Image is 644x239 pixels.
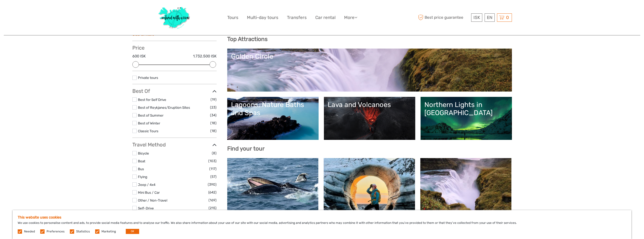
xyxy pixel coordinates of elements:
label: Marketing [101,229,116,234]
div: Northern Lights in [GEOGRAPHIC_DATA] [424,101,508,117]
span: (57) [210,174,217,180]
span: (169) [209,197,217,203]
span: (18) [210,120,217,126]
span: (117) [209,166,217,172]
span: 0 [505,15,510,20]
span: ISK [473,15,480,20]
a: Boat [138,159,145,163]
a: Golden Circle [231,52,508,88]
a: Flying [138,175,147,179]
h3: Price [132,45,217,51]
h3: Best Of [132,88,217,94]
label: Preferences [47,229,65,234]
span: (8) [212,150,217,156]
a: Classic Tours [138,129,158,133]
a: Lagoons, Nature Baths and Spas [231,101,315,136]
label: 600 ISK [132,54,146,59]
b: Find your tour [227,145,265,152]
div: Lagoons, Nature Baths and Spas [231,101,315,117]
a: Best of Reykjanes/Eruption Sites [138,105,190,110]
a: Bicycle [138,151,149,155]
p: We're away right now. Please check back later! [7,9,57,13]
div: Lava and Volcanoes [328,101,411,109]
a: Car rental [315,14,336,21]
label: Statistics [76,229,90,234]
a: Tours [227,14,238,21]
span: Best price guarantee [417,13,470,22]
div: EN [485,13,495,22]
a: Jeep / 4x4 [138,183,155,187]
span: (18) [210,128,217,134]
a: More [344,14,357,21]
span: (103) [208,158,217,164]
label: Needed [24,229,35,234]
span: (34) [210,112,217,118]
span: (19) [211,97,217,102]
a: Self-Drive [138,206,154,210]
a: Transfers [287,14,307,21]
img: 1077-ca632067-b948-436b-9c7a-efe9894e108b_logo_big.jpg [156,4,193,31]
span: (215) [209,205,217,211]
a: Best for Self Drive [138,98,166,102]
label: 1.732.500 ISK [193,54,217,59]
div: Golden Circle [231,52,508,60]
span: (23) [210,104,217,110]
a: Other / Non-Travel [138,198,167,202]
a: Mini Bus / Car [138,190,160,194]
a: Best of Summer [138,113,163,117]
button: OK [126,229,139,234]
a: Lava and Volcanoes [328,101,411,136]
span: (390) [208,182,217,187]
span: (642) [208,189,217,195]
h5: This website uses cookies [18,215,626,220]
b: Top Attractions [227,36,267,42]
h3: Travel Method [132,142,217,148]
a: Best of Winter [138,121,160,125]
a: Bus [138,167,144,171]
a: Private tours [138,76,158,80]
button: Open LiveChat chat widget [58,8,64,14]
a: Northern Lights in [GEOGRAPHIC_DATA] [424,101,508,136]
a: Multi-day tours [247,14,278,21]
div: We use cookies to personalise content and ads, to provide social media features and to analyse ou... [13,210,631,239]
